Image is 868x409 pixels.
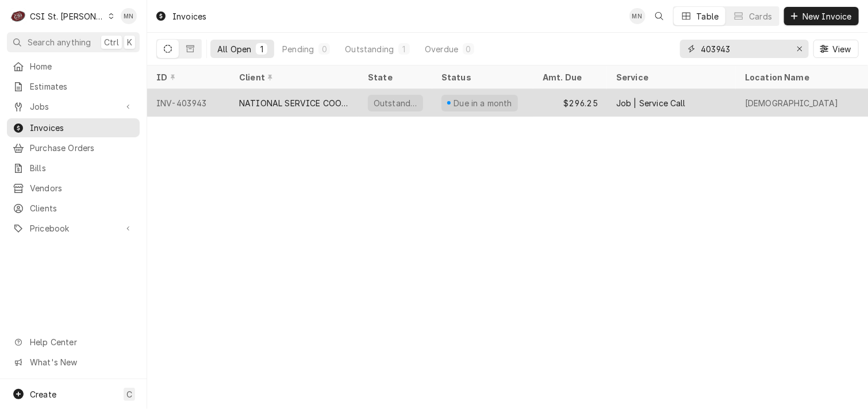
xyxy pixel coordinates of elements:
[30,162,134,174] span: Bills
[121,8,137,24] div: Melissa Nehls's Avatar
[372,97,418,109] div: Outstanding
[784,7,859,25] button: New Invoice
[30,101,117,113] span: Jobs
[425,43,458,55] div: Overdue
[543,71,596,83] div: Amt. Due
[749,10,772,22] div: Cards
[7,32,140,52] button: Search anythingCtrlK
[7,353,140,372] a: Go to What's New
[30,202,134,214] span: Clients
[813,40,859,58] button: View
[156,71,218,83] div: ID
[7,179,140,198] a: Vendors
[7,219,140,238] a: Go to Pricebook
[616,71,724,83] div: Service
[10,8,26,24] div: C
[30,389,56,399] span: Create
[104,36,119,48] span: Ctrl
[7,118,140,137] a: Invoices
[533,89,607,117] div: $296.25
[321,43,328,55] div: 0
[7,159,140,178] a: Bills
[127,36,132,48] span: K
[30,122,134,134] span: Invoices
[30,60,134,72] span: Home
[30,336,133,348] span: Help Center
[239,97,349,109] div: NATIONAL SERVICE COOPERATIVE
[7,57,140,76] a: Home
[7,333,140,352] a: Go to Help Center
[30,142,134,154] span: Purchase Orders
[239,71,347,83] div: Client
[629,8,646,24] div: MN
[28,36,91,48] span: Search anything
[745,97,839,109] div: [DEMOGRAPHIC_DATA]
[7,138,140,157] a: Purchase Orders
[368,71,423,83] div: State
[30,182,134,194] span: Vendors
[121,8,137,24] div: MN
[10,8,26,24] div: CSI St. Louis's Avatar
[629,8,646,24] div: Melissa Nehls's Avatar
[830,43,854,55] span: View
[147,89,230,117] div: INV-403943
[441,71,522,83] div: Status
[345,43,394,55] div: Outstanding
[30,10,105,22] div: CSI St. [PERSON_NAME]
[650,7,669,25] button: Open search
[465,43,472,55] div: 0
[790,40,809,58] button: Erase input
[7,199,140,218] a: Clients
[616,97,686,109] div: Job | Service Call
[126,388,132,400] span: C
[401,43,408,55] div: 1
[7,97,140,116] a: Go to Jobs
[217,43,251,55] div: All Open
[30,356,133,368] span: What's New
[697,10,719,22] div: Table
[30,222,117,234] span: Pricebook
[30,80,134,92] span: Estimates
[800,10,854,22] span: New Invoice
[282,43,314,55] div: Pending
[258,43,265,55] div: 1
[7,77,140,96] a: Estimates
[452,97,513,109] div: Due in a month
[701,40,787,58] input: Keyword search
